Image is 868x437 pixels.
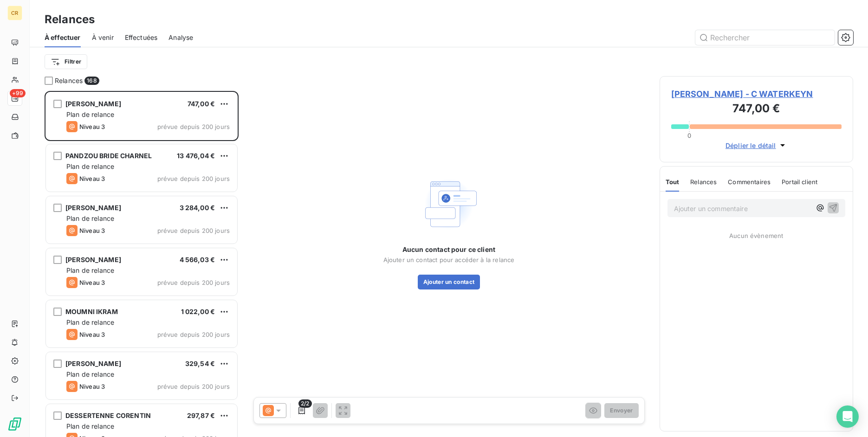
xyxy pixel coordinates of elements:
[687,132,691,139] span: 0
[7,417,22,431] img: Logo LeanPay
[157,123,230,130] span: prévue depuis 200 jours
[66,370,114,378] span: Plan de relance
[157,331,230,338] span: prévue depuis 200 jours
[66,318,114,326] span: Plan de relance
[188,100,215,108] span: 747,00 €
[45,91,239,437] div: grid
[298,399,311,408] span: 2/2
[666,178,680,186] span: Tout
[782,178,817,186] span: Portail client
[45,11,95,28] h3: Relances
[419,174,479,234] img: Empty state
[671,88,842,100] span: [PERSON_NAME] - C WATERKEYN
[45,33,81,42] span: À effectuer
[157,175,230,182] span: prévue depuis 200 jours
[157,227,230,234] span: prévue depuis 200 jours
[79,123,105,130] span: Niveau 3
[125,33,158,42] span: Effectuées
[66,214,114,222] span: Plan de relance
[79,331,105,338] span: Niveau 3
[79,383,105,390] span: Niveau 3
[695,30,835,45] input: Rechercher
[690,178,717,186] span: Relances
[55,76,83,85] span: Relances
[79,279,105,286] span: Niveau 3
[10,89,26,97] span: +99
[180,256,215,263] span: 4 566,03 €
[65,204,121,212] span: [PERSON_NAME]
[92,33,114,42] span: À venir
[7,6,22,20] div: CR
[7,91,22,106] a: +99
[84,77,99,85] span: 168
[177,152,215,160] span: 13 476,04 €
[157,383,230,390] span: prévue depuis 200 jours
[79,227,105,234] span: Niveau 3
[66,162,114,170] span: Plan de relance
[187,411,215,419] span: 297,87 €
[65,152,152,160] span: PANDZOU BRIDE CHARNEL
[66,266,114,274] span: Plan de relance
[836,405,859,428] div: Open Intercom Messenger
[79,175,105,182] span: Niveau 3
[383,256,515,263] span: Ajouter un contact pour accéder à la relance
[66,422,114,430] span: Plan de relance
[66,110,114,118] span: Plan de relance
[180,204,215,212] span: 3 284,00 €
[728,178,771,186] span: Commentaires
[402,245,495,254] span: Aucun contact pour ce client
[725,141,776,150] span: Déplier le détail
[729,232,783,239] span: Aucun évènement
[168,33,193,42] span: Analyse
[65,100,121,108] span: [PERSON_NAME]
[65,308,118,315] span: MOUMNI IKRAM
[157,279,230,286] span: prévue depuis 200 jours
[418,275,480,289] button: Ajouter un contact
[65,411,151,419] span: DESSERTENNE CORENTIN
[65,360,121,367] span: [PERSON_NAME]
[604,403,638,418] button: Envoyer
[65,256,121,263] span: [PERSON_NAME]
[723,140,790,151] button: Déplier le détail
[671,100,842,119] h3: 747,00 €
[185,360,215,367] span: 329,54 €
[45,54,87,69] button: Filtrer
[181,308,215,315] span: 1 022,00 €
